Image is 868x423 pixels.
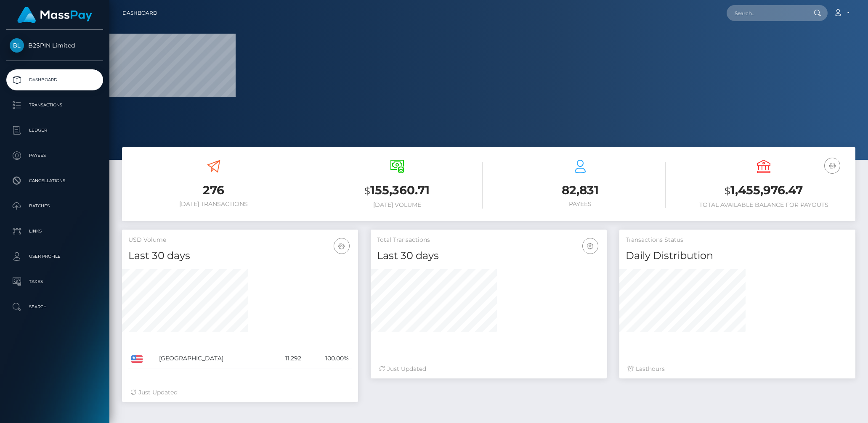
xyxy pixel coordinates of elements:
h6: Total Available Balance for Payouts [678,201,849,209]
img: MassPay Logo [17,7,92,23]
div: Just Updated [130,388,350,397]
img: US.png [131,355,143,363]
h5: Total Transactions [377,236,600,244]
h4: Last 30 days [377,249,600,263]
h5: USD Volume [128,236,352,244]
h6: Payees [495,201,666,208]
span: B2SPIN Limited [6,42,103,49]
h4: Last 30 days [128,249,352,263]
p: Ledger [10,124,100,137]
p: Taxes [10,275,100,288]
p: Cancellations [10,174,100,187]
h6: [DATE] Volume [312,201,483,209]
h3: 1,455,976.47 [678,182,849,199]
img: B2SPIN Limited [10,38,24,53]
a: Taxes [6,271,103,292]
div: Last hours [628,365,847,373]
td: 100.00% [304,349,352,368]
a: Cancellations [6,170,103,191]
a: Batches [6,196,103,217]
a: Dashboard [6,69,103,90]
p: Transactions [10,99,100,111]
small: $ [364,185,370,197]
a: Search [6,296,103,317]
p: Links [10,225,100,238]
a: Transactions [6,95,103,116]
h6: [DATE] Transactions [128,201,299,208]
p: Search [10,301,100,313]
td: 11,292 [269,349,305,368]
p: Dashboard [10,74,100,86]
a: Ledger [6,120,103,141]
td: [GEOGRAPHIC_DATA] [156,349,269,368]
a: Payees [6,145,103,166]
h3: 155,360.71 [312,182,483,199]
p: Payees [10,149,100,162]
a: User Profile [6,246,103,267]
h5: Transactions Status [626,236,849,244]
h4: Daily Distribution [626,249,849,263]
input: Search... [727,5,806,21]
a: Links [6,221,103,242]
h3: 276 [128,182,299,198]
p: Batches [10,200,100,212]
div: Just Updated [379,365,598,373]
small: $ [725,185,730,197]
a: Dashboard [122,4,157,22]
h3: 82,831 [495,182,666,198]
p: User Profile [10,250,100,263]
